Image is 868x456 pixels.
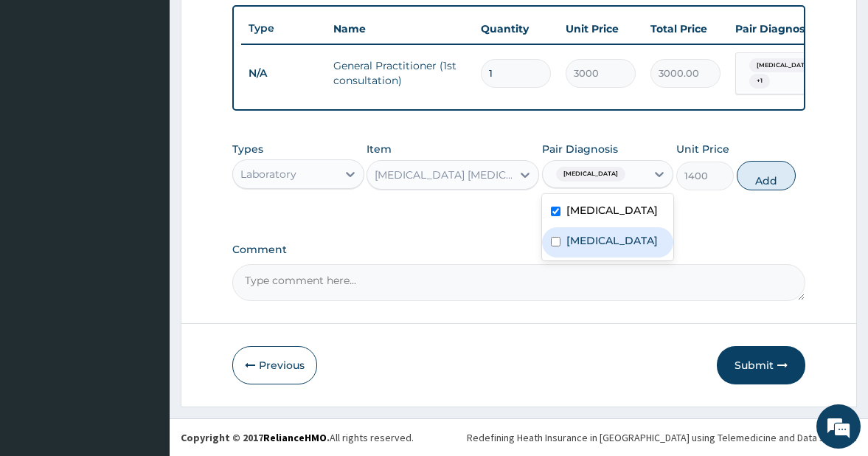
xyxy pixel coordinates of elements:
[473,14,558,44] th: Quantity
[367,142,392,156] label: Item
[558,14,643,44] th: Unit Price
[86,135,204,284] span: We're online!
[232,143,263,156] label: Types
[566,233,658,248] label: [MEDICAL_DATA]
[566,203,658,218] label: [MEDICAL_DATA]
[326,51,473,95] td: General Practitioner (1st consultation)
[232,243,806,256] label: Comment
[240,167,296,182] div: Laboratory
[241,15,326,42] th: Type
[7,301,281,353] textarea: Type your message and hit 'Enter'
[170,418,868,456] footer: All rights reserved.
[467,430,857,445] div: Redefining Heath Insurance in [GEOGRAPHIC_DATA] using Telemedicine and Data Science!
[77,83,248,102] div: Chat with us now
[749,74,770,89] span: + 1
[242,7,277,43] div: Minimize live chat window
[737,161,796,190] button: Add
[676,142,729,156] label: Unit Price
[263,431,327,444] a: RelianceHMO
[232,346,317,384] button: Previous
[643,14,728,44] th: Total Price
[375,167,513,182] div: [MEDICAL_DATA] [MEDICAL_DATA] (MP)
[542,142,618,156] label: Pair Diagnosis
[326,14,473,44] th: Name
[181,431,330,444] strong: Copyright © 2017 .
[27,74,60,111] img: d_794563401_company_1708531726252_794563401
[241,60,326,87] td: N/A
[749,58,819,73] span: [MEDICAL_DATA]
[717,346,805,384] button: Submit
[556,167,625,182] span: [MEDICAL_DATA]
